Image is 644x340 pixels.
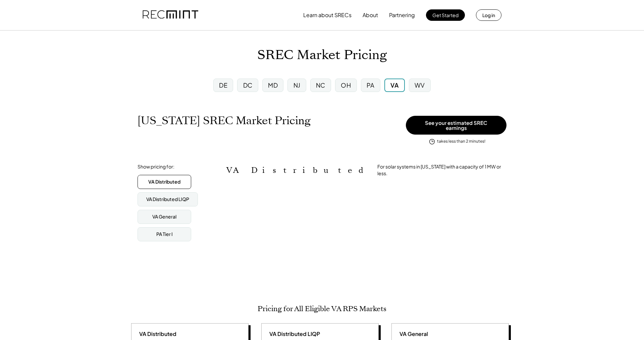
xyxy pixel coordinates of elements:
[258,304,386,313] h2: Pricing for All Eligible VA RPS Markets
[397,330,428,338] div: VA General
[138,163,174,170] div: Show pricing for:
[146,196,189,203] div: VA Distributed LIQP
[426,9,465,21] button: Get Started
[377,163,506,177] div: For solar systems in [US_STATE] with a capacity of 1 MW or less.
[257,47,387,63] h1: SREC Market Pricing
[243,81,253,89] div: DC
[152,213,176,220] div: VA General
[390,81,398,89] div: VA
[148,179,180,185] div: VA Distributed
[367,81,375,89] div: PA
[226,165,367,175] h2: VA Distributed
[406,116,506,135] button: See your estimated SREC earnings
[143,4,198,27] img: recmint-logotype%403x.png
[389,8,415,22] button: Partnering
[268,81,278,89] div: MD
[303,8,352,22] button: Learn about SRECs
[341,81,351,89] div: OH
[363,8,378,22] button: About
[293,81,301,89] div: NJ
[219,81,227,89] div: DE
[415,81,425,89] div: WV
[316,81,325,89] div: NC
[156,231,173,238] div: PA Tier I
[138,114,311,127] h1: [US_STATE] SREC Market Pricing
[137,330,176,338] div: VA Distributed
[476,9,501,21] button: Log in
[267,330,320,338] div: VA Distributed LIQP
[437,139,485,144] div: takes less than 2 minutes!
